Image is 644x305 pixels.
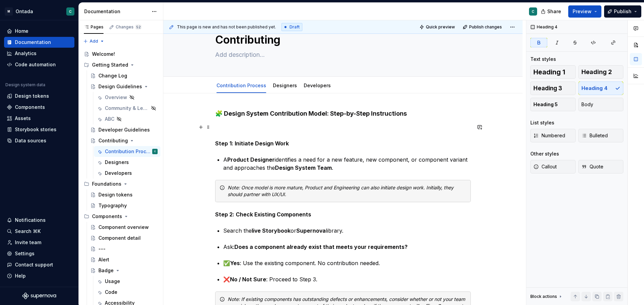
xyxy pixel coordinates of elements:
[98,235,141,241] div: Component detail
[98,137,128,144] div: Contributing
[105,170,132,177] div: Developers
[88,265,160,276] a: Badge
[4,37,74,48] a: Documentation
[94,287,160,298] a: Code
[530,150,559,157] div: Other styles
[530,56,556,63] div: Text styles
[81,37,107,46] button: Add
[154,148,156,155] div: C
[417,22,458,32] button: Quick preview
[532,9,534,14] div: C
[270,78,300,92] div: Designers
[530,292,563,301] div: Block actions
[105,105,149,112] div: Community & Learning
[223,275,471,283] p: ❌ : Proceed to Step 3.
[15,239,41,246] div: Invite team
[296,227,326,234] strong: Supernova
[215,211,311,218] strong: Step 2: Check Existing Components
[5,82,45,88] div: Design system data
[94,146,160,157] a: Contribution ProcessC
[88,200,160,211] a: Typography
[215,110,407,117] strong: 🧩 Design System Contribution Model: Step-by-Step Instructions
[88,81,160,92] a: Design Guidelines
[92,51,115,57] div: Welcome!
[4,215,74,226] button: Notifications
[98,202,127,209] div: Typography
[4,102,74,113] a: Components
[215,140,289,147] strong: Step 1: Initiate Design Work
[578,129,624,142] button: Bulleted
[94,103,160,114] a: Community & Learning
[304,83,331,88] a: Developers
[530,129,576,142] button: Numbered
[533,69,565,75] span: Heading 1
[69,9,72,14] div: C
[530,81,576,95] button: Heading 3
[98,72,127,79] div: Change Log
[15,137,46,144] div: Data sources
[234,243,408,250] strong: Does a component already exist that meets your requirements?
[15,228,41,235] div: Search ⌘K
[4,124,74,135] a: Storybook stories
[537,5,566,18] button: Share
[4,59,74,70] a: Code automation
[4,259,74,270] button: Contact support
[88,233,160,243] a: Component detail
[223,156,471,172] p: A identifies a need for a new feature, new component, or component variant and approaches the .
[15,28,28,34] div: Home
[88,254,160,265] a: Alert
[88,70,160,81] a: Change Log
[81,211,160,222] div: Components
[135,24,142,30] span: 52
[530,65,576,79] button: Heading 1
[88,222,160,233] a: Component overview
[15,93,49,99] div: Design tokens
[4,135,74,146] a: Data sources
[223,243,471,251] p: Ask:
[1,4,77,19] button: MOntadaC
[533,101,558,108] span: Heading 5
[273,83,297,88] a: Designers
[581,101,593,108] span: Body
[84,24,103,30] div: Pages
[88,189,160,200] a: Design tokens
[568,5,601,18] button: Preview
[230,260,240,266] strong: Yes
[81,179,160,189] div: Foundations
[105,94,127,101] div: Overview
[4,26,74,37] a: Home
[15,61,56,68] div: Code automation
[578,160,624,173] button: Quote
[290,24,300,30] span: Draft
[426,24,455,30] span: Quick preview
[81,60,160,70] div: Getting Started
[22,292,56,299] svg: Supernova Logo
[15,104,45,111] div: Components
[98,256,109,263] div: Alert
[578,98,624,111] button: Body
[4,226,74,237] button: Search ⌘K
[275,164,332,171] strong: Design System Team
[94,276,160,287] a: Usage
[84,8,148,15] div: Documentation
[4,113,74,124] a: Assets
[4,91,74,101] a: Design tokens
[5,7,13,16] div: M
[15,273,26,279] div: Help
[614,8,631,15] span: Publish
[94,168,160,179] a: Developers
[116,24,142,30] div: Changes
[90,39,98,44] span: Add
[604,5,641,18] button: Publish
[105,289,117,296] div: Code
[105,148,151,155] div: Contribution Process
[4,248,74,259] a: Settings
[216,83,266,88] a: Contribution Process
[252,227,291,234] strong: live Storybook
[530,160,576,173] button: Callout
[92,62,128,68] div: Getting Started
[15,126,56,133] div: Storybook stories
[88,243,160,254] a: ---
[4,237,74,248] a: Invite team
[573,8,592,15] span: Preview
